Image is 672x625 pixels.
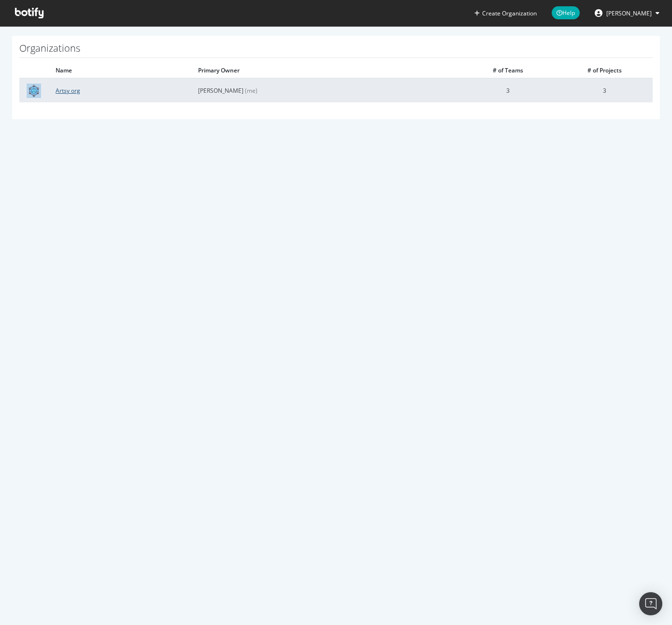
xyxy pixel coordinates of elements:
[459,63,556,78] th: # of Teams
[639,592,662,615] div: Open Intercom Messenger
[56,86,80,95] a: Artsy org
[556,78,653,102] td: 3
[27,84,41,98] img: Artsy org
[606,9,652,17] span: Jenna Poczik
[191,63,459,78] th: Primary Owner
[191,78,459,102] td: [PERSON_NAME]
[474,9,537,18] button: Create Organization
[556,63,653,78] th: # of Projects
[587,5,667,21] button: [PERSON_NAME]
[48,63,191,78] th: Name
[552,6,580,19] span: Help
[19,43,653,58] h1: Organizations
[459,78,556,102] td: 3
[245,86,257,95] span: (me)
